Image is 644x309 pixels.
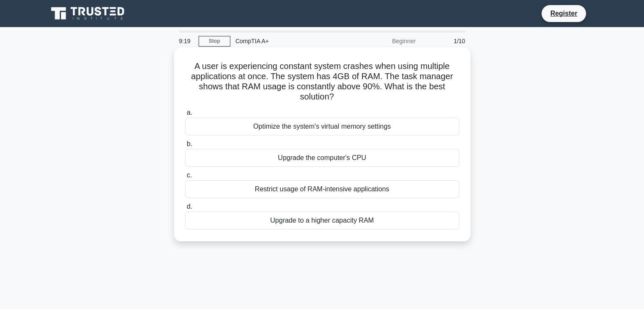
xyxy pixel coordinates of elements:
span: a. [187,109,192,116]
span: d. [187,203,192,210]
div: Optimize the system's virtual memory settings [185,118,459,135]
h5: A user is experiencing constant system crashes when using multiple applications at once. The syst... [184,61,460,102]
a: Stop [199,36,230,47]
div: 1/10 [421,33,470,50]
div: Upgrade to a higher capacity RAM [185,212,459,229]
div: Restrict usage of RAM-intensive applications [185,180,459,198]
div: 9:19 [174,33,199,50]
span: c. [187,171,192,179]
span: b. [187,140,192,147]
div: Beginner [347,33,421,50]
div: Upgrade the computer's CPU [185,149,459,167]
a: Register [545,8,582,19]
div: CompTIA A+ [230,33,347,50]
